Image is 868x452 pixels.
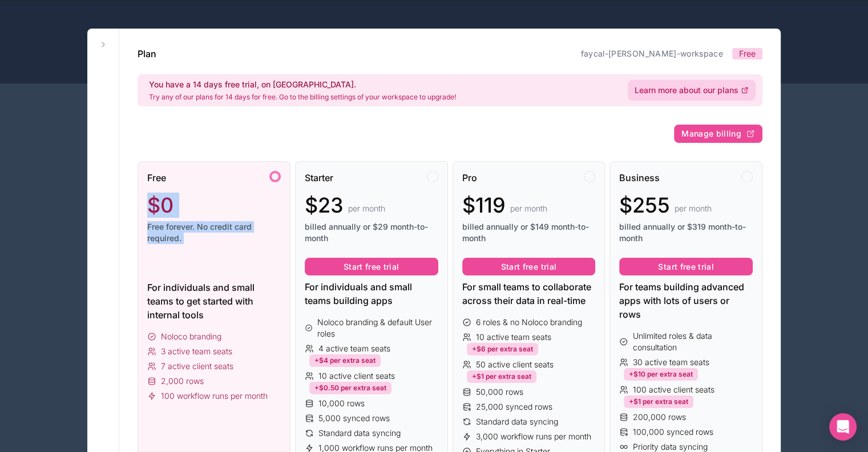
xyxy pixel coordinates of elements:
[476,431,591,442] span: 3,000 workflow runs per month
[675,203,712,214] span: per month
[476,386,523,398] span: 50,000 rows
[147,221,281,244] span: Free forever. No credit card required.
[305,258,438,276] button: Start free trial
[739,48,756,59] span: Free
[476,416,558,427] span: Standard data syncing
[318,370,395,382] span: 10 active client seats
[633,426,713,438] span: 100,000 synced rows
[318,413,390,424] span: 5,000 synced rows
[161,346,232,357] span: 3 active team seats
[510,203,547,214] span: per month
[138,47,156,61] h1: Plan
[309,382,391,394] div: +$0.50 per extra seat
[476,317,582,328] span: 6 roles & no Noloco branding
[633,411,686,423] span: 200,000 rows
[624,368,698,381] div: +$10 per extra seat
[318,398,365,409] span: 10,000 rows
[147,194,173,217] span: $0
[628,80,756,101] a: Learn more about our plans
[633,357,709,368] span: 30 active team seats
[633,330,753,353] span: Unlimited roles & data consultation
[635,85,738,96] span: Learn more about our plans
[318,343,390,354] span: 4 active team seats
[147,281,281,322] div: For individuals and small teams to get started with internal tools
[309,354,381,367] div: +$4 per extra seat
[624,395,693,408] div: +$1 per extra seat
[161,361,233,372] span: 7 active client seats
[829,413,857,441] div: Open Intercom Messenger
[161,390,268,402] span: 100 workflow runs per month
[619,221,753,244] span: billed annually or $319 month-to-month
[305,194,344,217] span: $23
[674,125,762,143] button: Manage billing
[149,93,456,102] p: Try any of our plans for 14 days for free. Go to the billing settings of your workspace to upgrade!
[467,370,536,383] div: +$1 per extra seat
[147,171,166,185] span: Free
[462,171,477,185] span: Pro
[619,194,670,217] span: $255
[305,221,438,244] span: billed annually or $29 month-to-month
[305,171,333,185] span: Starter
[581,49,724,58] a: faycal-[PERSON_NAME]-workspace
[462,194,506,217] span: $119
[476,359,554,370] span: 50 active client seats
[462,280,596,307] div: For small teams to collaborate across their data in real-time
[318,427,401,439] span: Standard data syncing
[462,258,596,276] button: Start free trial
[348,203,385,214] span: per month
[619,258,753,276] button: Start free trial
[305,280,438,307] div: For individuals and small teams building apps
[467,343,538,355] div: +$6 per extra seat
[161,375,204,387] span: 2,000 rows
[476,331,551,343] span: 10 active team seats
[476,401,552,413] span: 25,000 synced rows
[619,171,660,185] span: Business
[317,317,438,339] span: Noloco branding & default User roles
[149,79,456,90] h2: You have a 14 days free trial, on [GEOGRAPHIC_DATA].
[619,280,753,321] div: For teams building advanced apps with lots of users or rows
[161,331,221,342] span: Noloco branding
[633,384,714,395] span: 100 active client seats
[681,129,741,139] span: Manage billing
[462,221,596,244] span: billed annually or $149 month-to-month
